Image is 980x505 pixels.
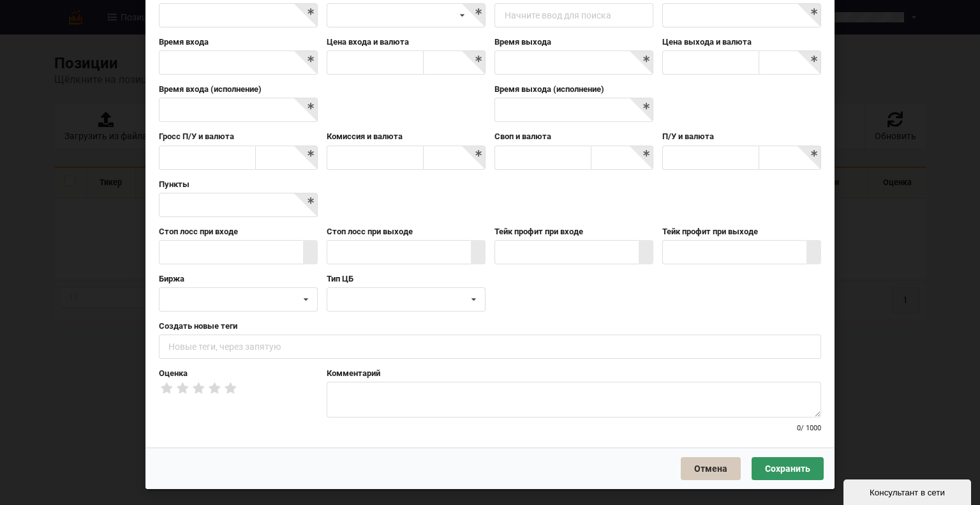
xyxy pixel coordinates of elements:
[662,36,821,48] label: Цена выхода и валюта
[662,131,821,142] label: П/У и валюта
[327,131,486,142] label: Комиссия и валюта
[159,226,318,237] label: Стоп лосс при входе
[797,424,821,432] small: 0 / 1000
[681,457,741,480] button: Отмена
[327,36,486,48] label: Цена входа и валюта
[159,368,318,379] label: Оценка
[159,36,318,48] label: Время входа
[159,320,821,332] label: Создать новые теги
[327,368,821,379] label: Комментарий
[159,179,318,190] label: Пункты
[843,477,974,505] iframe: chat widget
[159,131,318,142] label: Гросс П/У и валюта
[752,457,824,480] button: Сохранить
[159,273,318,285] label: Биржа
[505,11,611,20] div: Начните ввод для поиска
[159,335,821,359] input: Новые теги, через запятую
[494,226,653,237] label: Тейк профит при входе
[159,84,318,95] label: Время входа (исполнение)
[327,273,486,285] label: Тип ЦБ
[327,226,486,237] label: Стоп лосс при выходе
[494,84,653,95] label: Время выхода (исполнение)
[494,131,653,142] label: Своп и валюта
[494,36,653,48] label: Время выхода
[662,226,821,237] label: Тейк профит при выходе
